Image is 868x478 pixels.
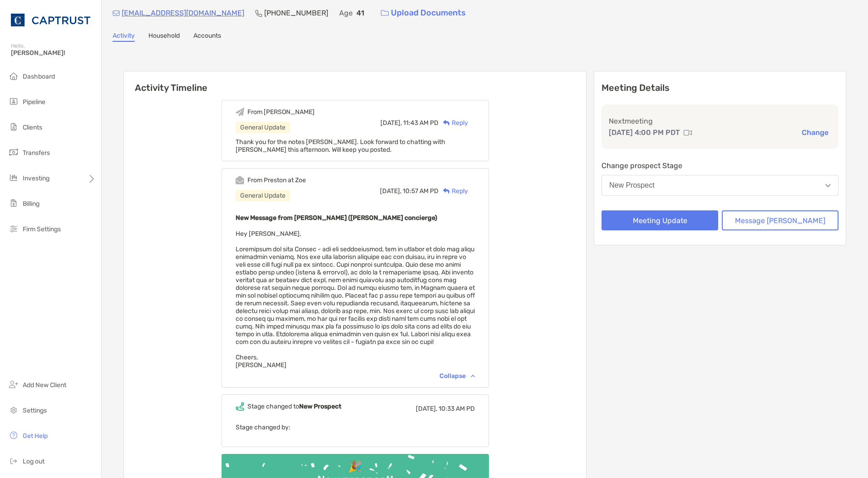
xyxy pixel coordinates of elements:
img: clients icon [8,121,19,132]
img: transfers icon [8,147,19,158]
div: New Prospect [609,181,655,189]
button: Meeting Update [602,210,718,230]
img: Event icon [236,402,244,411]
img: settings icon [8,404,19,415]
img: billing icon [8,198,19,209]
div: Reply [439,186,468,196]
b: New Prospect [299,403,341,410]
p: [EMAIL_ADDRESS][DOMAIN_NAME] [122,7,244,19]
img: firm-settings icon [8,223,19,234]
a: Activity [113,32,135,42]
img: communication type [684,129,692,136]
span: 10:57 AM PD [403,187,439,195]
img: Open dropdown arrow [825,184,831,187]
p: Next meeting [609,115,831,127]
span: Add New Client [23,381,66,389]
div: General Update [236,122,290,133]
span: Transfers [23,149,50,157]
span: Pipeline [23,98,45,106]
h6: Activity Timeline [124,71,586,93]
div: From Preston at Zoe [247,176,306,184]
span: Log out [23,458,44,465]
span: 11:43 AM PD [403,119,439,127]
img: get-help icon [8,430,19,441]
span: Dashboard [23,73,55,80]
img: Chevron icon [471,374,475,377]
p: Age [339,7,353,19]
span: Investing [23,174,49,182]
div: From [PERSON_NAME] [247,108,315,116]
div: Stage changed to [247,403,341,410]
img: add_new_client icon [8,379,19,390]
span: Thank you for the notes [PERSON_NAME]. Look forward to chatting with [PERSON_NAME] this afternoon... [236,138,445,154]
span: Hey [PERSON_NAME], Loremipsum dol sita Consec - adi eli seddoeiusmod, tem in utlabor et dolo mag ... [236,230,475,369]
a: Upload Documents [375,3,472,23]
img: Email Icon [113,10,120,16]
div: 🎉 [345,460,365,473]
img: button icon [381,10,389,16]
span: [PERSON_NAME]! [11,49,96,57]
img: Event icon [236,176,244,184]
span: Settings [23,407,47,414]
p: 41 [356,7,364,19]
span: [DATE], [380,187,401,195]
span: 10:33 AM PD [439,405,475,413]
img: Reply icon [443,188,450,194]
a: Accounts [193,32,221,42]
img: dashboard icon [8,70,19,81]
span: Billing [23,200,39,208]
img: pipeline icon [8,96,19,107]
span: Clients [23,124,42,131]
span: Firm Settings [23,225,61,233]
b: New Message from [PERSON_NAME] ([PERSON_NAME] concierge) [236,214,437,222]
p: Stage changed by: [236,422,475,433]
span: [DATE], [380,119,402,127]
button: New Prospect [602,175,838,196]
div: Reply [439,118,468,128]
img: CAPTRUST Logo [11,4,90,36]
span: Get Help [23,432,48,440]
a: Household [148,32,180,42]
button: Message [PERSON_NAME] [722,210,838,230]
p: Meeting Details [602,82,838,94]
span: [DATE], [416,405,437,413]
button: Change [799,128,831,137]
img: Phone Icon [255,10,262,17]
img: logout icon [8,455,19,466]
p: [DATE] 4:00 PM PDT [609,127,680,138]
div: Collapse [439,372,475,380]
p: [PHONE_NUMBER] [264,7,328,19]
p: Change prospect Stage [602,160,838,171]
img: Event icon [236,108,244,116]
div: General Update [236,190,290,201]
img: Reply icon [443,120,450,126]
img: investing icon [8,172,19,183]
